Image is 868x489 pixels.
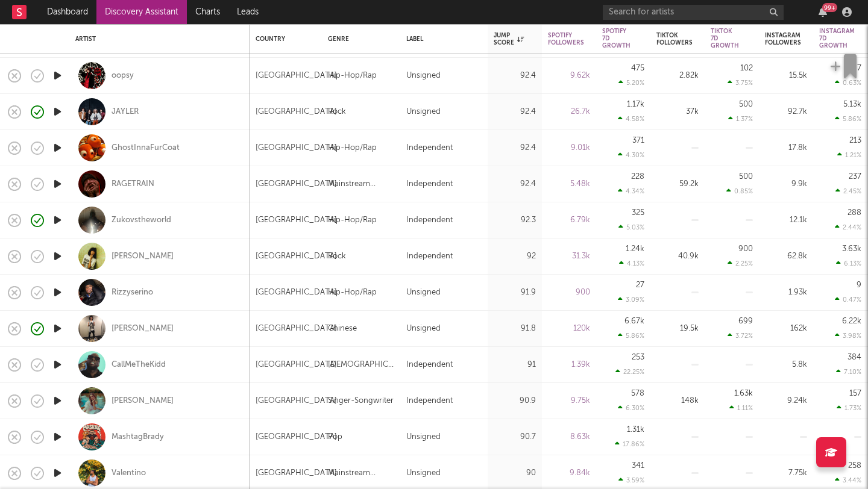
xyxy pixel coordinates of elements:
[406,249,453,264] div: Independent
[848,354,861,361] div: 384
[728,260,753,267] div: 2.25 %
[548,249,590,264] div: 31.3k
[256,322,337,336] div: [GEOGRAPHIC_DATA]
[548,322,590,336] div: 120k
[406,466,441,481] div: Unsigned
[835,115,861,123] div: 5.86 %
[618,404,644,412] div: 6.30 %
[112,396,174,406] a: [PERSON_NAME]
[406,213,453,228] div: Independent
[734,390,753,397] div: 1.63k
[765,177,807,192] div: 9.9k
[328,322,357,336] div: Chinese
[837,404,861,412] div: 1.73 %
[406,358,453,372] div: Independent
[328,285,377,300] div: Hip-Hop/Rap
[738,317,753,325] div: 699
[112,215,171,226] a: Zukovstheworld
[631,64,644,72] div: 475
[849,173,861,181] div: 237
[256,430,337,444] div: [GEOGRAPHIC_DATA]
[765,105,807,119] div: 92.7k
[548,177,590,192] div: 5.48k
[328,141,377,155] div: Hip-Hop/Rap
[842,317,861,325] div: 6.22k
[618,187,644,195] div: 4.34 %
[328,249,346,264] div: Rock
[632,137,644,145] div: 371
[615,368,644,376] div: 22.25 %
[406,322,441,336] div: Unsigned
[632,209,644,217] div: 325
[656,177,699,192] div: 59.2k
[822,3,837,12] div: 99 +
[835,296,861,304] div: 0.47 %
[406,394,453,408] div: Independent
[602,28,631,49] div: Spotify 7D Growth
[618,115,644,123] div: 4.58 %
[728,115,753,123] div: 1.37 %
[618,296,644,304] div: 3.09 %
[256,105,337,119] div: [GEOGRAPHIC_DATA]
[857,281,861,289] div: 9
[328,69,377,83] div: Hip-Hop/Rap
[112,432,164,443] a: MashtagBrady
[256,141,337,155] div: [GEOGRAPHIC_DATA]
[548,213,590,228] div: 6.79k
[256,285,337,300] div: [GEOGRAPHIC_DATA]
[112,360,166,370] a: CallMeTheKidd
[548,69,590,83] div: 9.62k
[494,285,536,300] div: 91.9
[256,36,310,43] div: Country
[618,476,644,484] div: 3.59 %
[112,107,139,117] a: JAYLER
[256,358,337,372] div: [GEOGRAPHIC_DATA]
[112,251,174,262] div: [PERSON_NAME]
[740,64,753,72] div: 102
[548,105,590,119] div: 26.7k
[618,151,644,159] div: 4.30 %
[843,101,861,108] div: 5.13k
[632,354,644,361] div: 253
[849,390,861,397] div: 157
[548,32,584,46] div: Spotify Followers
[548,358,590,372] div: 1.39k
[328,213,377,228] div: Hip-Hop/Rap
[112,323,174,334] a: [PERSON_NAME]
[765,32,801,46] div: Instagram Followers
[256,394,337,408] div: [GEOGRAPHIC_DATA]
[494,466,536,481] div: 90
[406,285,441,300] div: Unsigned
[728,332,753,340] div: 3.72 %
[848,462,861,470] div: 258
[765,69,807,83] div: 15.5k
[328,466,394,481] div: Mainstream Electronic
[636,281,644,289] div: 27
[548,141,590,155] div: 9.01k
[739,173,753,181] div: 500
[494,177,536,192] div: 92.4
[765,358,807,372] div: 5.8k
[112,468,146,479] a: Valentino
[406,430,441,444] div: Unsigned
[618,332,644,340] div: 5.86 %
[406,36,476,43] div: Label
[656,322,699,336] div: 19.5k
[765,249,807,264] div: 62.8k
[656,105,699,119] div: 37k
[626,245,644,253] div: 1.24k
[835,476,861,484] div: 3.44 %
[494,322,536,336] div: 91.8
[819,7,827,17] button: 99+
[548,285,590,300] div: 900
[618,79,644,87] div: 5.20 %
[406,69,441,83] div: Unsigned
[494,394,536,408] div: 90.9
[494,32,524,46] div: Jump Score
[548,394,590,408] div: 9.75k
[849,137,861,145] div: 213
[112,287,153,298] a: Rizzyserino
[112,143,180,154] div: GhostInnaFurCoat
